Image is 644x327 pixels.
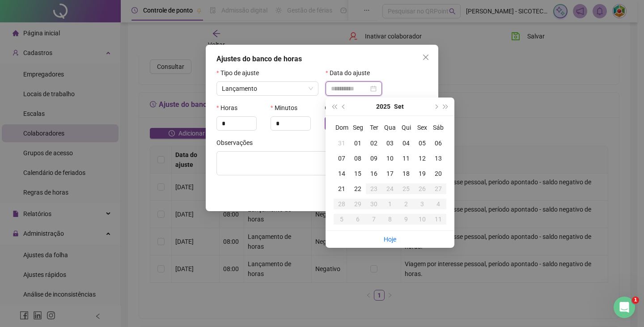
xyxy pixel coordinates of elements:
th: Qua [382,119,398,136]
div: 25 [398,184,414,194]
label: Data do ajuste [326,68,376,78]
div: 27 [430,184,446,194]
div: 30 [366,199,382,209]
td: 2025-10-10 [414,212,430,227]
div: 11 [430,214,446,224]
div: 14 [334,169,350,178]
th: Ter [366,119,382,136]
td: 2025-09-17 [382,166,398,181]
div: 10 [414,214,430,224]
td: 2025-10-11 [430,212,446,227]
td: 2025-10-09 [398,212,414,227]
td: 2025-09-11 [398,151,414,166]
td: 2025-09-27 [430,181,446,196]
th: Sáb [430,119,446,136]
td: 2025-09-18 [398,166,414,181]
td: 2025-08-31 [334,136,350,151]
td: 2025-10-01 [382,196,398,212]
td: 2025-09-08 [350,151,366,166]
button: Close [419,50,433,64]
td: 2025-09-15 [350,166,366,181]
div: 3 [414,199,430,209]
th: Qui [398,119,414,136]
div: 9 [398,214,414,224]
div: 11 [398,153,414,163]
div: 7 [366,214,382,224]
div: 10 [382,153,398,163]
th: Dom [334,119,350,136]
button: super-prev-year [329,98,339,115]
button: prev-year [339,98,349,115]
td: 2025-09-06 [430,136,446,151]
div: 03 [382,138,398,148]
td: 2025-09-01 [350,136,366,151]
button: year panel [376,98,390,115]
div: 23 [366,184,382,194]
td: 2025-09-23 [366,181,382,196]
td: 2025-09-03 [382,136,398,151]
div: 05 [414,138,430,148]
div: 31 [334,138,350,148]
td: 2025-09-02 [366,136,382,151]
th: Sex [414,119,430,136]
td: 2025-09-12 [414,151,430,166]
div: 18 [398,169,414,178]
th: Seg [350,119,366,136]
label: Minutos [271,103,303,113]
div: 1 [382,199,398,209]
div: 08 [350,153,366,163]
div: 15 [350,169,366,178]
div: 07 [334,153,350,163]
div: 09 [366,153,382,163]
div: 26 [414,184,430,194]
td: 2025-09-16 [366,166,382,181]
td: 2025-10-03 [414,196,430,212]
div: 12 [414,153,430,163]
label: Observações [216,138,258,148]
div: 02 [366,138,382,148]
td: 2025-09-26 [414,181,430,196]
div: 04 [398,138,414,148]
iframe: Intercom live chat [614,297,635,318]
button: month panel [394,98,404,115]
label: Horas [216,103,243,113]
td: 2025-10-06 [350,212,366,227]
div: 2 [398,199,414,209]
button: next-year [431,98,441,115]
div: 4 [430,199,446,209]
td: 2025-09-07 [334,151,350,166]
div: 8 [382,214,398,224]
div: 22 [350,184,366,194]
td: 2025-10-07 [366,212,382,227]
td: 2025-09-21 [334,181,350,196]
span: Lançamento [222,85,257,92]
td: 2025-09-13 [430,151,446,166]
a: Hoje [384,236,396,243]
div: 06 [430,138,446,148]
div: 13 [430,153,446,163]
td: 2025-09-22 [350,181,366,196]
div: 01 [350,138,366,148]
div: 5 [334,214,350,224]
div: 21 [334,184,350,194]
div: 17 [382,169,398,178]
div: 6 [350,214,366,224]
td: 2025-09-28 [334,196,350,212]
td: 2025-09-04 [398,136,414,151]
div: 20 [430,169,446,178]
span: close [422,54,429,61]
td: 2025-09-20 [430,166,446,181]
span: 1 [632,297,639,304]
div: 24 [382,184,398,194]
div: 29 [350,199,366,209]
label: Tipo de ajuste [216,68,265,78]
div: 28 [334,199,350,209]
td: 2025-10-05 [334,212,350,227]
td: 2025-09-30 [366,196,382,212]
td: 2025-09-14 [334,166,350,181]
td: 2025-09-24 [382,181,398,196]
td: 2025-10-08 [382,212,398,227]
div: 19 [414,169,430,178]
td: 2025-09-05 [414,136,430,151]
td: 2025-09-10 [382,151,398,166]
